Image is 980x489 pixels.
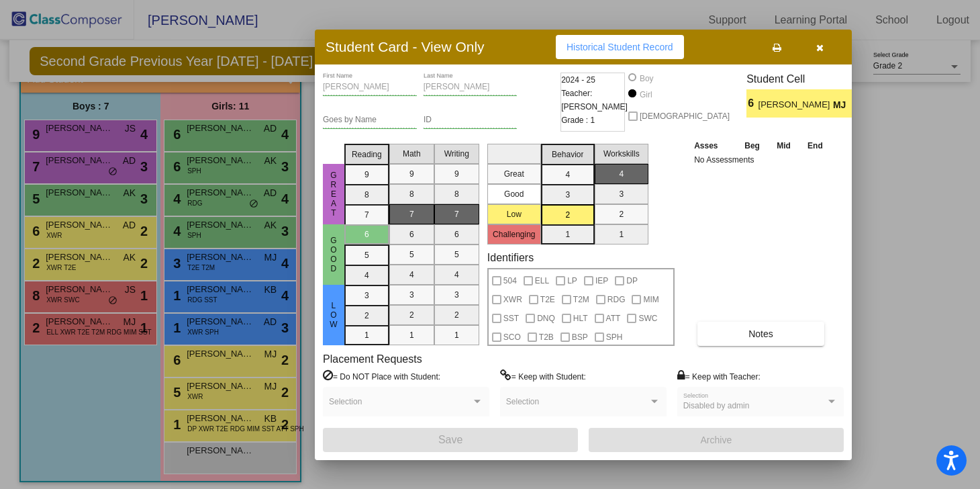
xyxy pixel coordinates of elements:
[573,292,589,308] span: T2M
[607,292,626,308] span: RDG
[556,35,684,59] button: Historical Student Record
[537,310,555,326] span: DNQ
[567,42,673,52] span: Historical Student Record
[328,236,340,273] span: Good
[323,116,417,125] input: goes by name
[595,273,608,289] span: IEP
[438,434,462,445] span: Save
[540,292,555,308] span: T2E
[691,138,736,153] th: Asses
[639,73,654,85] div: Boy
[573,310,588,326] span: HLT
[323,369,440,383] label: = Do NOT Place with Student:
[589,428,844,452] button: Archive
[606,310,621,326] span: ATT
[567,273,577,289] span: LP
[746,95,758,112] span: 6
[561,73,595,87] span: 2024 - 25
[638,310,657,326] span: SWC
[769,138,799,153] th: Mid
[643,292,658,308] span: MIM
[503,292,522,308] span: XWR
[561,87,628,114] span: Teacher: [PERSON_NAME]
[328,301,340,329] span: Low
[561,114,595,127] span: Grade : 1
[535,273,549,289] span: ELL
[799,138,831,153] th: End
[539,329,554,345] span: T2B
[328,171,340,218] span: Great
[503,310,519,326] span: SST
[697,322,824,346] button: Notes
[691,153,832,167] td: No Assessments
[323,353,422,365] label: Placement Requests
[500,369,586,383] label: = Keep with Student:
[503,273,517,289] span: 504
[326,38,485,55] h3: Student Card - View Only
[758,98,833,112] span: [PERSON_NAME]
[701,435,732,445] span: Archive
[639,89,652,101] div: Girl
[503,329,521,345] span: SCO
[626,273,638,289] span: DP
[640,108,730,124] span: [DEMOGRAPHIC_DATA]
[852,95,863,112] span: 2
[606,329,623,345] span: SPH
[572,329,588,345] span: BSP
[833,98,852,112] span: MJ
[683,401,750,410] span: Disabled by admin
[677,369,761,383] label: = Keep with Teacher:
[323,428,578,452] button: Save
[736,138,768,153] th: Beg
[487,251,534,264] label: Identifiers
[746,73,863,85] h3: Student Cell
[748,328,773,339] span: Notes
